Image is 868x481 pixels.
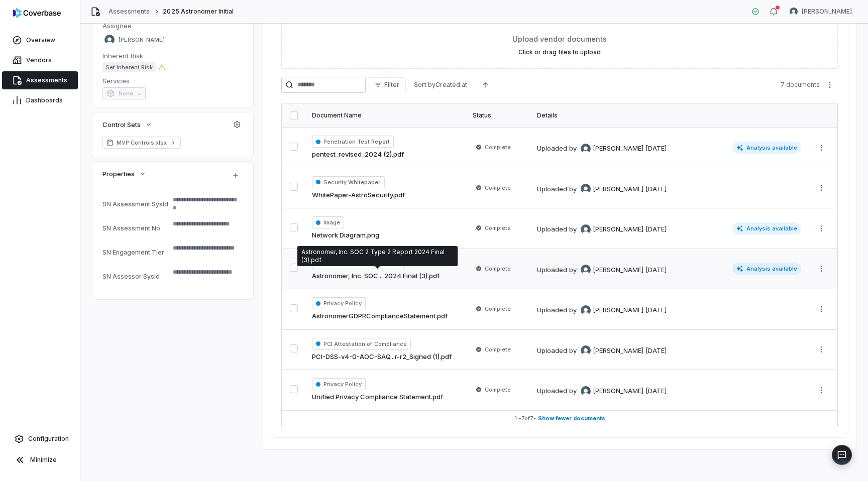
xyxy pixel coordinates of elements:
div: by [569,184,643,194]
button: Sayantan Bhattacherjee avatar[PERSON_NAME] [784,4,858,19]
span: Security Whitepaper [312,176,385,188]
a: Astronomer, Inc. SOC... 2024 Final (3).pdf [312,271,440,281]
img: Sayantan Bhattacherjee avatar [104,35,115,45]
a: MVP Controls.xlsx [102,137,181,149]
div: by [569,305,643,315]
span: PCI Attestation of Compliance [312,338,411,350]
img: Sayantan Bhattacherjee avatar [581,345,591,355]
button: Filter [368,77,406,92]
a: WhitePaper-AstroSecurity.pdf [312,190,405,200]
div: Details [537,111,801,119]
span: Filter [384,81,399,89]
div: [DATE] [645,184,667,194]
a: Assessments [108,8,150,16]
span: Image [312,216,344,228]
div: SN Assessment SysId [102,200,169,208]
dt: Assignee [102,21,243,30]
a: Vendors [2,51,78,69]
span: Complete [485,305,511,313]
span: Overview [26,36,55,44]
a: Unified Privacy Compliance Statement.pdf [312,392,443,402]
img: Sayantan Bhattacherjee avatar [581,265,591,275]
span: [PERSON_NAME] [593,346,643,356]
span: [PERSON_NAME] [593,184,643,194]
div: Uploaded [537,265,667,275]
div: SN Assessment No [102,224,169,232]
div: by [569,345,643,355]
img: Sayantan Bhattacherjee avatar [790,8,798,16]
span: Vendors [26,56,52,64]
span: [PERSON_NAME] [593,144,643,154]
button: 1 -7of7• Show fewer documents [282,411,837,427]
span: Analysis available [732,222,802,234]
img: Sayantan Bhattacherjee avatar [581,386,591,396]
span: Privacy Policy [312,297,366,309]
div: Status [473,111,525,119]
a: AstronomerGDPRComplianceStatement.pdf [312,311,448,321]
span: [PERSON_NAME] [593,224,643,234]
button: Ascending [475,77,495,92]
div: [DATE] [645,265,667,275]
span: Complete [485,143,511,151]
span: Control Sets [102,120,141,129]
span: Dashboards [26,96,63,104]
img: Sayantan Bhattacherjee avatar [581,224,591,234]
span: Complete [485,386,511,394]
span: 2025 Astronomer Initial [163,8,234,16]
div: Uploaded [537,305,667,315]
span: Upload vendor documents [512,34,607,44]
span: MVP Controls.xlsx [117,139,167,147]
span: Complete [485,345,511,353]
img: Sayantan Bhattacherjee avatar [581,305,591,315]
a: PCI-DSS-v4-0-AOC-SAQ...r-r2_Signed (1).pdf [312,352,452,362]
span: [PERSON_NAME] [802,8,852,16]
span: Analysis available [732,142,802,154]
span: Minimize [30,456,57,464]
a: Overview [2,31,78,49]
span: [PERSON_NAME] [119,36,165,44]
button: Minimize [4,450,76,470]
span: Show fewer documents [538,415,605,422]
span: Complete [485,265,511,273]
div: Uploaded [537,184,667,194]
a: Assessments [2,71,78,89]
button: More actions [822,77,838,92]
div: [DATE] [645,346,667,356]
div: Uploaded [537,345,667,355]
img: Sayantan Bhattacherjee avatar [581,184,591,194]
button: More actions [813,342,829,357]
button: More actions [813,383,829,398]
button: More actions [813,261,829,276]
span: Configuration [28,435,69,443]
span: Complete [485,224,511,232]
div: by [569,386,643,396]
span: Assessments [26,76,67,84]
button: More actions [813,302,829,317]
div: [DATE] [645,386,667,396]
div: Uploaded [537,386,667,396]
div: by [569,265,643,275]
span: Privacy Policy [312,378,366,390]
svg: Ascending [481,81,489,89]
dt: Services [102,76,243,85]
dt: Inherent Risk [102,51,243,60]
span: [PERSON_NAME] [593,305,643,315]
span: Properties [102,169,135,178]
span: Set Inherent Risk [102,62,156,72]
div: Uploaded [537,224,667,234]
p: Astronomer, Inc. SOC 2 Type 2 Report 2024 Final (3).pdf [301,248,454,264]
a: Configuration [4,430,76,448]
button: More actions [813,180,829,195]
div: Uploaded [537,144,667,154]
div: [DATE] [645,144,667,154]
button: More actions [813,221,829,236]
div: by [569,224,643,234]
button: Properties [99,165,150,183]
div: SN Assessor SysId [102,273,169,280]
div: Document Name [312,111,461,119]
div: [DATE] [645,224,667,234]
div: by [569,144,643,154]
button: Control Sets [99,115,156,134]
span: Penetration Test Report [312,136,394,148]
a: Network Diagram.png [312,230,379,240]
